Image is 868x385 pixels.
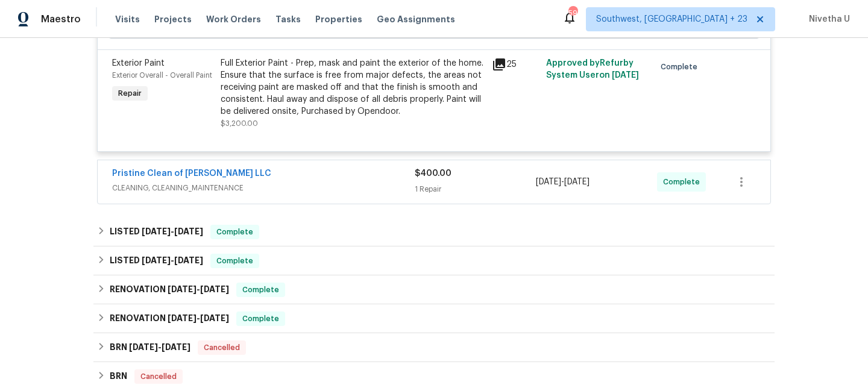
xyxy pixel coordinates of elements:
[568,7,577,19] div: 595
[415,169,451,178] span: $400.00
[536,176,590,188] span: -
[275,15,301,23] span: Tasks
[93,333,775,362] div: BRN [DATE]-[DATE]Cancelled
[93,275,775,304] div: RENOVATION [DATE]-[DATE]Complete
[536,178,561,186] span: [DATE]
[804,13,850,25] span: Nivetha U
[112,72,212,79] span: Exterior Overall - Overall Paint
[221,57,485,117] div: Full Exterior Paint - Prep, mask and paint the exterior of the home. Ensure that the surface is f...
[93,304,775,333] div: RENOVATION [DATE]-[DATE]Complete
[415,183,536,195] div: 1 Repair
[113,87,146,99] span: Repair
[129,343,158,351] span: [DATE]
[200,285,229,293] span: [DATE]
[168,314,229,322] span: -
[596,13,747,25] span: Southwest, [GEOGRAPHIC_DATA] + 23
[237,313,284,325] span: Complete
[110,340,190,355] h6: BRN
[142,227,171,236] span: [DATE]
[142,227,203,236] span: -
[174,227,203,236] span: [DATE]
[142,256,203,264] span: -
[221,120,258,127] span: $3,200.00
[112,59,165,67] span: Exterior Paint
[199,342,245,354] span: Cancelled
[110,225,203,239] h6: LISTED
[41,13,81,25] span: Maestro
[315,13,362,25] span: Properties
[661,61,702,73] span: Complete
[110,283,229,297] h6: RENOVATION
[110,311,229,326] h6: RENOVATION
[212,255,258,267] span: Complete
[564,178,590,186] span: [DATE]
[663,176,705,188] span: Complete
[129,343,190,351] span: -
[112,169,271,178] a: Pristine Clean of [PERSON_NAME] LLC
[174,256,203,264] span: [DATE]
[168,314,197,322] span: [DATE]
[168,285,197,293] span: [DATE]
[93,218,775,246] div: LISTED [DATE]-[DATE]Complete
[206,13,261,25] span: Work Orders
[237,284,284,296] span: Complete
[612,71,639,80] span: [DATE]
[110,369,127,384] h6: BRN
[112,182,415,194] span: CLEANING, CLEANING_MAINTENANCE
[200,314,229,322] span: [DATE]
[377,13,455,25] span: Geo Assignments
[136,371,181,383] span: Cancelled
[142,256,171,264] span: [DATE]
[162,343,190,351] span: [DATE]
[110,254,203,268] h6: LISTED
[492,57,539,72] div: 25
[154,13,192,25] span: Projects
[546,59,639,80] span: Approved by Refurby System User on
[212,226,258,238] span: Complete
[115,13,140,25] span: Visits
[168,285,229,293] span: -
[93,246,775,275] div: LISTED [DATE]-[DATE]Complete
